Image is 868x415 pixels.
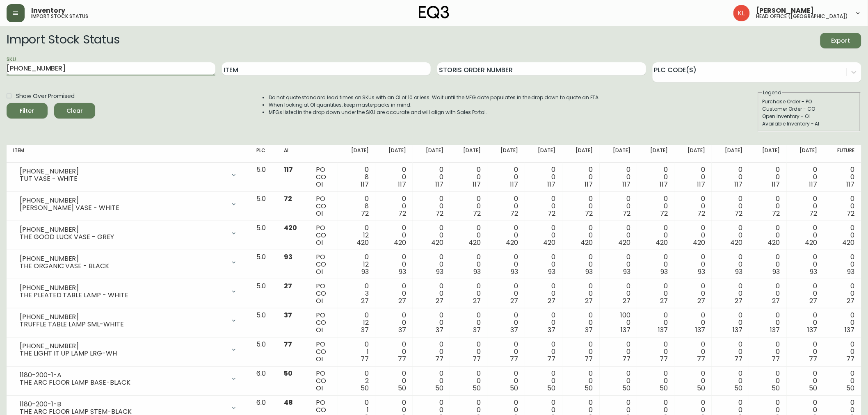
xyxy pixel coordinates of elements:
[250,308,278,337] td: 5.0
[20,372,226,379] div: 1180-200-1-A
[756,312,780,334] div: 0 0
[419,283,443,305] div: 0 0
[569,195,593,217] div: 0 0
[532,312,556,334] div: 0 0
[606,283,630,305] div: 0 0
[20,313,226,321] div: [PHONE_NUMBER]
[660,209,668,218] span: 72
[382,195,406,217] div: 0 0
[494,283,518,305] div: 0 0
[756,14,848,19] h5: head office ([GEOGRAPHIC_DATA])
[697,180,705,189] span: 117
[569,341,593,363] div: 0 0
[250,367,278,396] td: 6.0
[733,325,743,335] span: 137
[660,180,668,189] span: 117
[569,370,593,392] div: 0 0
[681,224,705,246] div: 0 0
[54,103,95,119] button: Clear
[345,370,369,392] div: 0 2
[718,166,742,188] div: 0 0
[468,238,481,247] span: 420
[805,238,818,247] span: 420
[345,312,369,334] div: 0 12
[712,145,749,163] th: [DATE]
[20,175,226,182] div: TUT VASE - WHITE
[532,224,556,246] div: 0 0
[361,209,369,218] span: 72
[398,180,406,189] span: 117
[532,253,556,276] div: 0 0
[487,145,525,163] th: [DATE]
[361,354,369,364] span: 77
[316,325,323,335] span: OI
[382,224,406,246] div: 0 0
[356,238,369,247] span: 420
[20,342,226,350] div: [PHONE_NUMBER]
[681,312,705,334] div: 0 0
[810,296,818,306] span: 27
[660,267,668,276] span: 93
[20,233,226,241] div: THE GOOD LUCK VASE - GREY
[793,312,818,334] div: 0 0
[20,401,226,408] div: 1180-200-1-B
[606,224,630,246] div: 0 0
[494,166,518,188] div: 0 0
[457,166,481,188] div: 0 0
[20,292,226,299] div: THE PLEATED TABLE LAMP - WHITE
[284,281,292,291] span: 27
[569,253,593,276] div: 0 0
[435,354,443,364] span: 77
[398,209,406,218] span: 72
[382,341,406,363] div: 0 0
[600,145,637,163] th: [DATE]
[569,224,593,246] div: 0 0
[569,283,593,305] div: 0 0
[623,296,630,306] span: 27
[606,195,630,217] div: 0 0
[763,113,856,120] div: Open Inventory - OI
[585,180,593,189] span: 117
[756,224,780,246] div: 0 0
[548,267,556,276] span: 93
[316,224,331,246] div: PO CO
[494,341,518,363] div: 0 0
[698,267,705,276] span: 93
[749,145,786,163] th: [DATE]
[20,262,226,270] div: THE ORGANIC VASE - BLACK
[793,195,818,217] div: 0 0
[277,145,309,163] th: AI
[831,166,855,188] div: 0 0
[718,341,742,363] div: 0 0
[398,296,406,306] span: 27
[731,238,743,247] span: 420
[656,238,668,247] span: 420
[361,325,369,335] span: 37
[382,253,406,276] div: 0 0
[644,195,668,217] div: 0 0
[718,224,742,246] div: 0 0
[436,209,443,218] span: 72
[250,250,278,279] td: 5.0
[361,180,369,189] span: 117
[31,14,88,19] h5: import stock status
[284,369,292,378] span: 50
[810,209,818,218] span: 72
[361,296,369,306] span: 27
[457,253,481,276] div: 0 0
[622,180,630,189] span: 117
[457,283,481,305] div: 0 0
[658,325,668,335] span: 137
[494,253,518,276] div: 0 0
[20,197,226,204] div: [PHONE_NUMBER]
[457,370,481,392] div: 0 0
[269,101,600,109] li: When looking at OI quantities, keep masterpacks in mind.
[419,195,443,217] div: 0 0
[20,226,226,233] div: [PHONE_NUMBER]
[316,166,331,188] div: PO CO
[718,312,742,334] div: 0 0
[399,267,406,276] span: 93
[847,209,855,218] span: 72
[473,354,481,364] span: 77
[810,267,818,276] span: 93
